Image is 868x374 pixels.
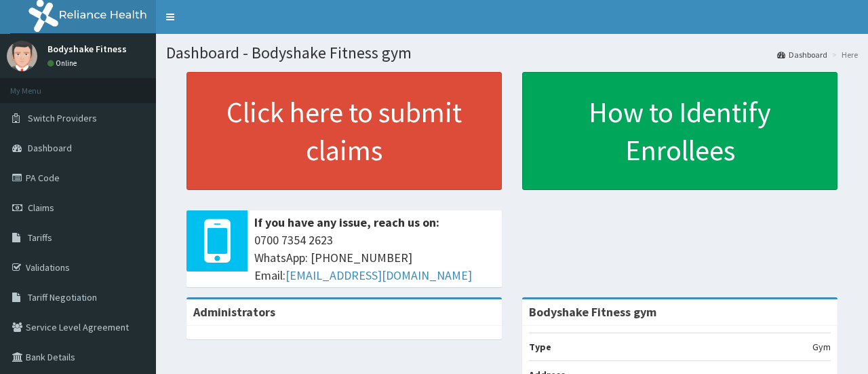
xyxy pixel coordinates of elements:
span: 0700 7354 2623 WhatsApp: [PHONE_NUMBER] Email: [254,231,495,284]
span: Dashboard [28,142,72,154]
span: Tariff Negotiation [28,291,97,303]
a: How to Identify Enrollees [522,72,837,190]
img: User Image [7,41,37,71]
b: Type [529,341,551,353]
p: Bodyshake Fitness [47,44,127,54]
a: Click here to submit claims [186,72,502,190]
span: Claims [28,202,54,214]
span: Tariffs [28,231,52,244]
a: Online [47,58,80,68]
strong: Bodyshake Fitness gym [529,304,656,320]
span: Switch Providers [28,112,97,124]
p: Gym [812,340,831,354]
b: If you have any issue, reach us on: [254,214,439,230]
h1: Dashboard - Bodyshake Fitness gym [166,44,858,62]
li: Here [829,49,858,60]
a: Dashboard [777,49,827,60]
a: [EMAIL_ADDRESS][DOMAIN_NAME] [285,267,472,283]
b: Administrators [193,304,275,320]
